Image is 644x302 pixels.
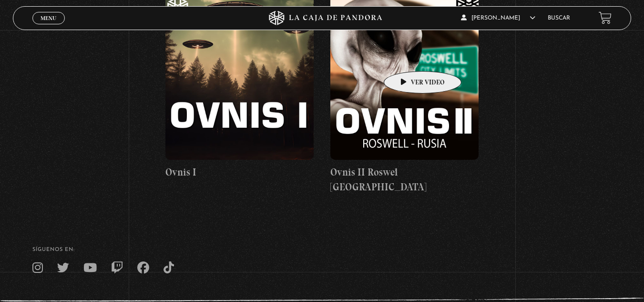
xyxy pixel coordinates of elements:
h4: SÍguenos en: [32,247,612,252]
span: Menu [41,15,56,21]
a: Buscar [548,15,570,21]
h4: Ovnis I [165,165,314,180]
h4: Ovnis II Roswel [GEOGRAPHIC_DATA] [330,165,479,195]
span: Cerrar [37,23,60,30]
span: [PERSON_NAME] [461,15,535,21]
a: View your shopping cart [599,11,612,24]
